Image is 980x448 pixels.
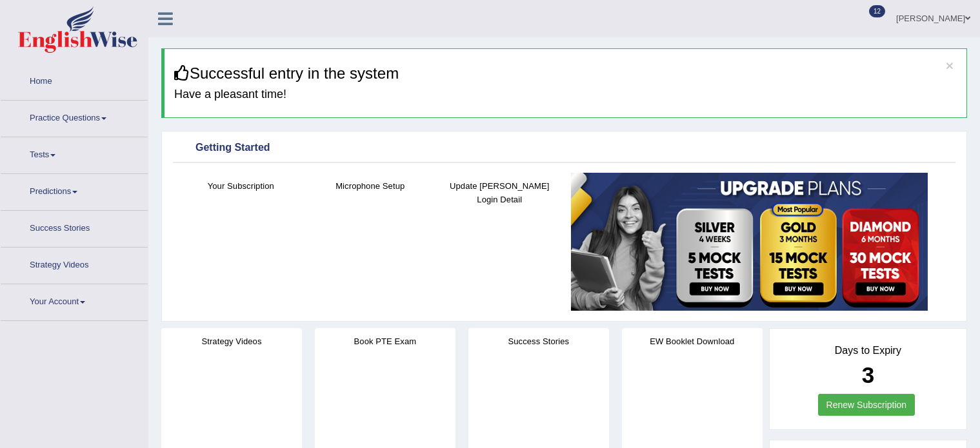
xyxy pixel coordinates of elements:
h4: Have a pleasant time! [174,88,957,101]
h4: Strategy Videos [161,335,302,348]
a: Home [1,64,148,96]
h4: Book PTE Exam [315,335,455,348]
h4: Your Subscription [183,179,299,193]
div: Getting Started [176,139,952,158]
a: Practice Questions [1,101,148,133]
a: Renew Subscription [818,394,915,416]
span: 12 [869,5,885,17]
a: Success Stories [1,211,148,243]
h4: Microphone Setup [312,179,429,193]
a: Your Account [1,284,148,317]
h4: Days to Expiry [784,345,952,356]
h4: Success Stories [468,335,609,348]
button: × [946,59,954,72]
b: 3 [862,362,874,387]
a: Strategy Videos [1,248,148,280]
a: Predictions [1,174,148,206]
img: small5.jpg [571,173,928,311]
h3: Successful entry in the system [174,65,957,82]
a: Tests [1,137,148,170]
h4: EW Booklet Download [622,335,763,348]
h4: Update [PERSON_NAME] Login Detail [441,179,558,206]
